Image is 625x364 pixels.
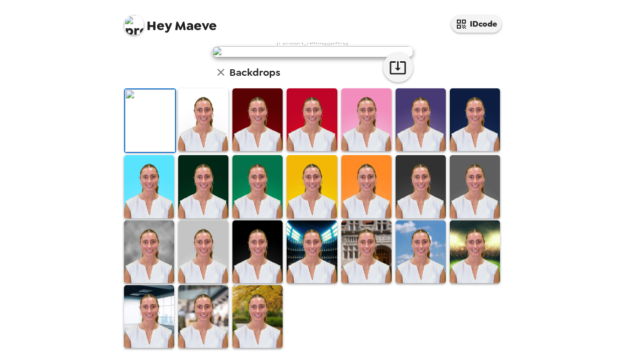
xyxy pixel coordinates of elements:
[451,15,502,33] button: IDcode
[125,89,175,152] img: Original
[124,15,144,35] img: profile pic
[212,46,413,57] img: user
[124,10,217,33] span: Maeve
[147,17,172,35] span: Hey
[229,64,280,80] h6: Backdrops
